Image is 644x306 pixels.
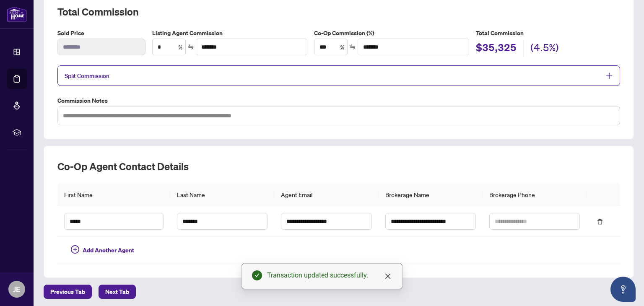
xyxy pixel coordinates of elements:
[476,41,517,57] h2: $35,325
[57,183,170,206] th: First Name
[605,72,613,80] span: plus
[57,29,145,38] label: Sold Price
[188,44,194,50] span: swap
[57,160,620,173] h2: Co-op Agent Contact Details
[152,29,307,38] label: Listing Agent Commission
[384,273,391,280] span: close
[105,285,129,298] span: Next Tab
[350,44,356,50] span: swap
[65,72,109,80] span: Split Commission
[267,270,392,280] div: Transaction updated successfully.
[13,283,21,295] span: JE
[252,270,262,280] span: check-circle
[57,5,620,18] h2: Total Commission
[83,246,134,255] span: Add Another Agent
[50,285,85,298] span: Previous Tab
[597,219,603,225] span: delete
[71,245,79,254] span: plus-circle
[483,183,587,206] th: Brokerage Phone
[170,183,274,206] th: Last Name
[274,183,378,206] th: Agent Email
[44,285,92,299] button: Previous Tab
[476,29,620,38] h5: Total Commission
[383,272,392,281] a: Close
[379,183,483,206] th: Brokerage Name
[530,41,559,57] h2: (4.5%)
[314,29,469,38] label: Co-Op Commission (%)
[57,96,620,105] label: Commission Notes
[610,277,636,302] button: Open asap
[57,65,620,86] div: Split Commission
[64,244,141,257] button: Add Another Agent
[99,285,136,299] button: Next Tab
[7,6,27,22] img: logo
